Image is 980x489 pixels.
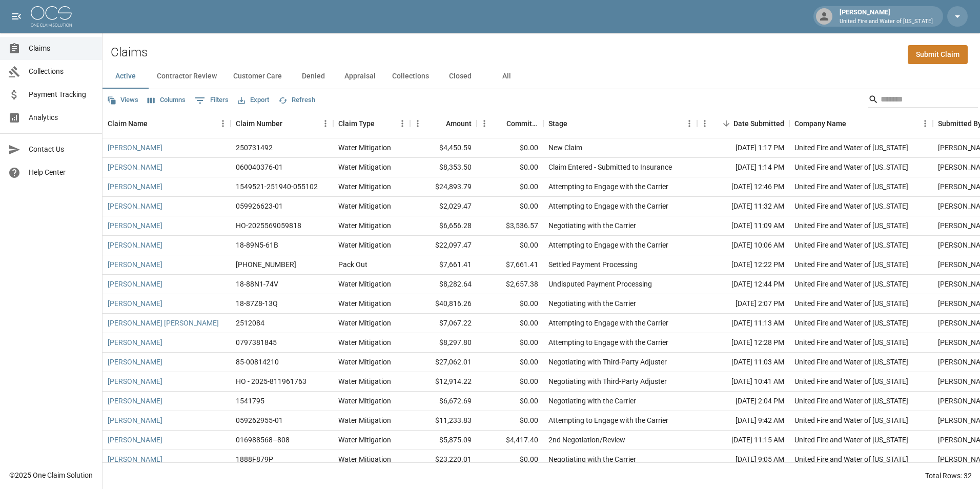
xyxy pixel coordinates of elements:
a: [PERSON_NAME] [108,376,162,386]
div: $0.00 [477,450,543,470]
div: Search [868,91,978,110]
div: Company Name [789,109,933,138]
div: Claim Number [236,109,282,138]
div: 250731492 [236,142,273,153]
div: United Fire and Water of Louisiana [794,396,908,406]
div: $0.00 [477,314,543,333]
div: United Fire and Water of Louisiana [794,376,908,386]
div: 059262955-01 [236,415,283,425]
div: $40,816.26 [410,294,477,314]
button: Contractor Review [149,64,225,89]
a: [PERSON_NAME] [108,357,162,367]
div: United Fire and Water of Louisiana [794,240,908,250]
div: 85-00814210 [236,357,279,367]
div: 2512084 [236,318,264,328]
div: Claim Type [338,109,375,138]
div: Negotiating with Third-Party Adjuster [548,376,667,386]
div: Stage [548,109,567,138]
p: United Fire and Water of [US_STATE] [840,17,933,26]
span: Analytics [29,112,94,123]
div: [DATE] 9:05 AM [697,450,789,470]
button: Sort [567,116,582,131]
div: Water Mitigation [338,220,391,231]
div: New Claim [548,142,582,153]
div: [DATE] 11:32 AM [697,197,789,216]
a: [PERSON_NAME] [108,259,162,270]
div: 18-87Z8-13Q [236,298,278,309]
div: United Fire and Water of Louisiana [794,181,908,192]
div: HO-2025569059818 [236,220,301,231]
div: 060040376-01 [236,162,283,172]
div: Attempting to Engage with the Carrier [548,415,668,425]
button: Appraisal [336,64,384,89]
a: [PERSON_NAME] [108,454,162,464]
div: [DATE] 11:15 AM [697,431,789,450]
button: Sort [148,116,162,131]
div: 059926623-01 [236,201,283,211]
div: $8,353.50 [410,158,477,177]
div: $0.00 [477,392,543,411]
button: Menu [917,116,933,131]
button: Sort [282,116,297,131]
div: United Fire and Water of Louisiana [794,454,908,464]
a: [PERSON_NAME] [108,396,162,406]
button: Views [105,92,141,108]
div: $6,656.28 [410,216,477,236]
button: Export [235,92,272,108]
a: [PERSON_NAME] [108,337,162,348]
div: Water Mitigation [338,396,391,406]
button: Denied [290,64,336,89]
div: $7,067.22 [410,314,477,333]
div: Date Submitted [733,109,784,138]
div: HO - 2025-811961763 [236,376,307,386]
div: Water Mitigation [338,357,391,367]
a: [PERSON_NAME] [PERSON_NAME] [108,318,219,328]
div: Negotiating with Third-Party Adjuster [548,357,667,367]
div: Water Mitigation [338,298,391,309]
span: Collections [29,66,94,77]
div: Amount [446,109,472,138]
button: Collections [384,64,437,89]
div: United Fire and Water of Louisiana [794,337,908,348]
div: Negotiating with the Carrier [548,220,636,231]
div: $0.00 [477,353,543,372]
button: Sort [846,116,861,131]
div: Committed Amount [506,109,538,138]
span: Contact Us [29,144,94,155]
div: $0.00 [477,177,543,197]
div: United Fire and Water of Louisiana [794,142,908,153]
div: Negotiating with the Carrier [548,396,636,406]
div: 016988568–808 [236,435,290,445]
div: $12,914.22 [410,372,477,392]
div: [DATE] 12:46 PM [697,177,789,197]
div: Amount [410,109,477,138]
div: 0797381845 [236,337,277,348]
a: [PERSON_NAME] [108,201,162,211]
div: 1888F879P [236,454,273,464]
button: Sort [432,116,446,131]
div: Attempting to Engage with the Carrier [548,201,668,211]
div: United Fire and Water of Louisiana [794,201,908,211]
div: 18-88N1-74V [236,279,278,289]
span: Payment Tracking [29,89,94,100]
a: [PERSON_NAME] [108,240,162,250]
div: Claim Type [333,109,410,138]
div: Total Rows: 32 [925,471,972,481]
div: Attempting to Engage with the Carrier [548,181,668,192]
div: Negotiating with the Carrier [548,454,636,464]
span: Help Center [29,167,94,178]
button: Sort [492,116,506,131]
div: Water Mitigation [338,454,391,464]
div: United Fire and Water of Louisiana [794,415,908,425]
button: Menu [215,116,231,131]
div: Water Mitigation [338,376,391,386]
div: $6,672.69 [410,392,477,411]
div: Claim Name [108,109,148,138]
div: $0.00 [477,411,543,431]
button: Active [103,64,149,89]
div: United Fire and Water of Louisiana [794,357,908,367]
div: 2nd Negotiation/Review [548,435,625,445]
div: United Fire and Water of Louisiana [794,259,908,270]
div: $3,536.57 [477,216,543,236]
a: [PERSON_NAME] [108,298,162,309]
